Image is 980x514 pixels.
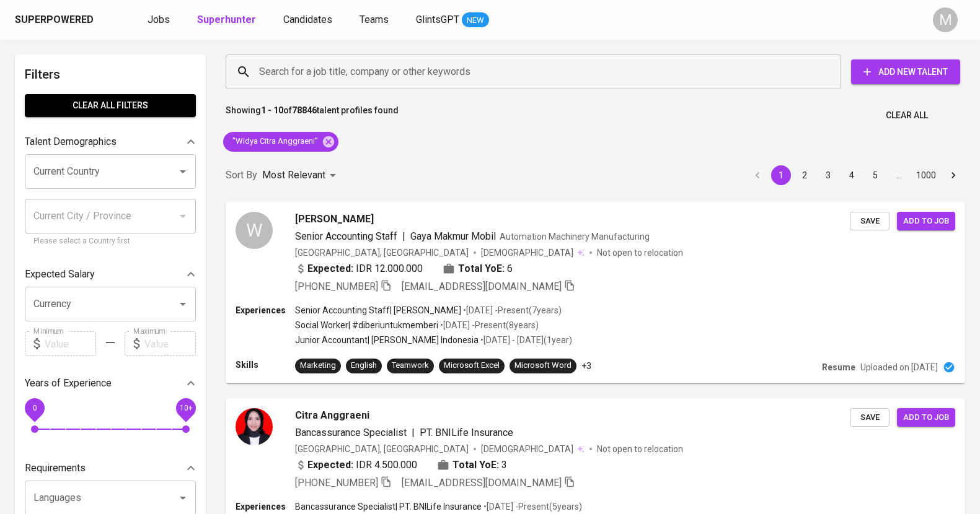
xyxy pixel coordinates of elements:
[295,261,423,276] div: IDR 12.000.000
[25,94,196,117] button: Clear All filters
[581,360,591,372] p: +3
[236,212,273,249] div: W
[402,281,562,292] span: [EMAIL_ADDRESS][DOMAIN_NAME]
[416,14,459,25] span: GlintsGPT
[148,14,170,25] span: Jobs
[856,214,883,229] span: Save
[226,202,965,383] a: W[PERSON_NAME]Senior Accounting Staff|Gaya Makmur MobilAutomation Machinery Manufacturing[GEOGRAP...
[452,458,499,473] b: Total YoE:
[933,7,958,32] div: M
[25,371,196,396] div: Years of Experience
[33,235,187,248] p: Please select a Country first
[295,477,378,489] span: [PHONE_NUMBER]
[292,105,317,115] b: 78846
[912,165,940,185] button: Go to page 1000
[236,500,295,513] p: Experiences
[197,14,256,25] b: Superhunter
[822,361,855,373] p: Resume
[236,408,273,445] img: df07b96f8b813b931334bb2c481ea2c9.jpg
[295,408,369,423] span: Citra Anggraeni
[500,232,650,242] span: Automation Machinery Manufacturing
[236,304,295,316] p: Experiences
[25,267,95,282] p: Expected Salary
[818,165,838,185] button: Go to page 3
[416,12,489,28] a: GlintsGPT NEW
[501,458,507,473] span: 3
[32,404,37,412] span: 0
[795,165,814,185] button: Go to page 2
[771,165,791,185] button: page 1
[402,477,562,489] span: [EMAIL_ADDRESS][DOMAIN_NAME]
[295,443,469,455] div: [GEOGRAPHIC_DATA], [GEOGRAPHIC_DATA]
[197,12,258,28] a: Superhunter
[461,304,562,316] p: • [DATE] - Present ( 7 years )
[174,489,192,507] button: Open
[174,163,192,180] button: Open
[850,212,890,231] button: Save
[226,104,399,127] p: Showing of talent profiles found
[458,261,505,276] b: Total YoE:
[438,319,539,331] p: • [DATE] - Present ( 8 years )
[412,425,415,440] span: |
[481,246,575,259] span: [DEMOGRAPHIC_DATA]
[410,230,496,242] span: Gaya Makmur Mobil
[15,13,94,27] div: Superpowered
[856,411,883,425] span: Save
[25,456,196,481] div: Requirements
[850,408,890,427] button: Save
[226,168,257,183] p: Sort By
[25,262,196,287] div: Expected Salary
[295,427,407,438] span: Bancassurance Specialist
[96,11,113,29] img: app logo
[514,360,572,372] div: Microsoft Word
[179,404,192,412] span: 10+
[25,134,117,149] p: Talent Demographics
[903,411,949,425] span: Add to job
[295,334,479,346] p: Junior Accountant | [PERSON_NAME] Indonesia
[307,261,353,276] b: Expected:
[144,331,196,356] input: Value
[420,427,513,438] span: PT. BNILife Insurance
[15,11,113,29] a: Superpoweredapp logo
[462,14,489,27] span: NEW
[886,108,928,123] span: Clear All
[148,12,172,28] a: Jobs
[881,104,933,127] button: Clear All
[860,361,938,373] p: Uploaded on [DATE]
[262,168,325,183] p: Most Relevant
[444,360,500,372] div: Microsoft Excel
[25,129,196,154] div: Talent Demographics
[479,334,572,346] p: • [DATE] - [DATE] ( 1 year )
[481,443,575,455] span: [DEMOGRAPHIC_DATA]
[851,59,960,84] button: Add New Talent
[236,359,295,371] p: Skills
[295,319,438,331] p: Social Worker | #diberiuntukmemberi
[295,500,482,513] p: Bancassurance Specialist | PT. BNILife Insurance
[943,165,963,185] button: Go to next page
[295,230,397,242] span: Senior Accounting Staff
[746,165,965,185] nav: pagination navigation
[897,408,955,427] button: Add to job
[295,281,378,292] span: [PHONE_NUMBER]
[300,360,336,372] div: Marketing
[402,229,405,244] span: |
[360,12,391,28] a: Teams
[25,376,112,391] p: Years of Experience
[295,458,417,473] div: IDR 4.500.000
[351,360,377,372] div: English
[223,136,325,147] span: "Widya Citra Anggraeni"
[295,212,374,227] span: [PERSON_NAME]
[897,212,955,231] button: Add to job
[283,14,332,25] span: Candidates
[261,105,283,115] b: 1 - 10
[223,132,338,152] div: "Widya Citra Anggraeni"
[295,304,461,316] p: Senior Accounting Staff | [PERSON_NAME]
[507,261,513,276] span: 6
[25,64,196,84] h6: Filters
[35,98,186,113] span: Clear All filters
[262,164,340,187] div: Most Relevant
[45,331,96,356] input: Value
[842,165,862,185] button: Go to page 4
[295,246,469,259] div: [GEOGRAPHIC_DATA], [GEOGRAPHIC_DATA]
[597,443,683,455] p: Not open to relocation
